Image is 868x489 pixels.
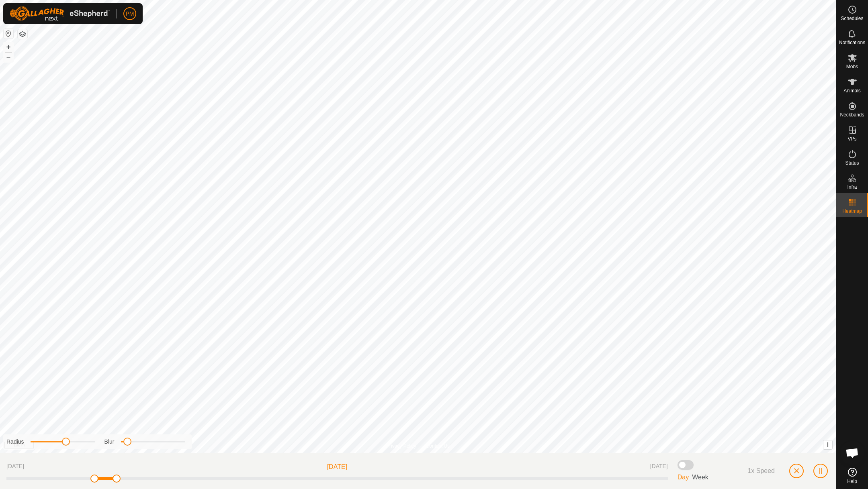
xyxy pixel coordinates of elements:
span: Help [847,479,857,484]
span: [DATE] [650,462,668,472]
button: i [823,440,832,449]
span: 1x Speed [747,467,775,475]
span: Notifications [839,40,865,45]
a: Privacy Policy [386,442,416,450]
span: Heatmap [842,209,862,214]
span: Status [845,161,859,165]
span: Schedules [841,16,863,21]
span: Week [692,474,708,481]
button: Reset Map [4,29,13,39]
button: + [4,42,13,52]
span: Neckbands [840,112,864,117]
img: Gallagher Logo [10,6,110,21]
span: Animals [843,88,861,93]
button: Loop Button [721,466,732,476]
span: i [827,441,829,448]
span: Mobs [846,64,858,69]
span: Infra [847,185,857,189]
div: Open chat [840,441,864,465]
button: Speed Button [738,464,781,478]
span: PM [126,10,134,18]
span: Day [678,474,689,481]
span: [DATE] [6,462,24,472]
a: Help [836,465,868,487]
label: Blur [104,438,115,446]
a: Contact Us [426,442,450,450]
button: – [4,53,13,62]
span: VPs [848,137,856,141]
span: [DATE] [327,462,347,472]
button: Map Layers [18,29,27,39]
label: Radius [6,438,24,446]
